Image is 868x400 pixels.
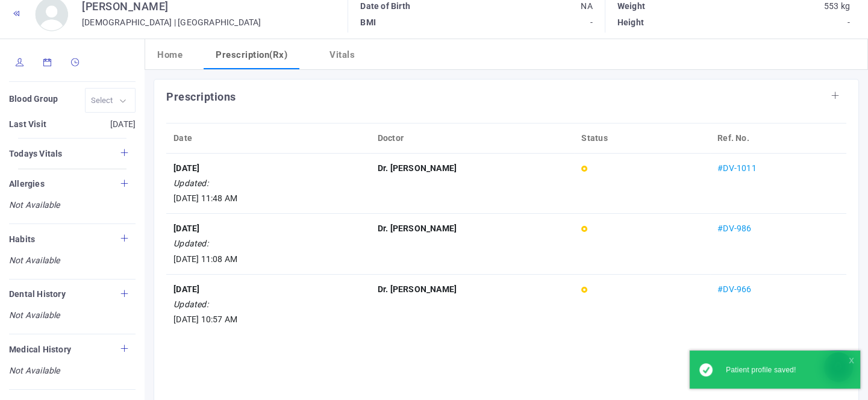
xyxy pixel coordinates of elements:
[166,274,370,334] td: [DATE] 10:57 AM
[173,239,208,248] em: Updated:
[9,94,58,104] b: Blood Group
[157,48,183,62] h5: Home
[166,214,370,275] td: [DATE] 11:08 AM
[360,1,410,11] b: Date of Birth
[9,254,136,267] i: Not Available
[173,223,199,233] b: [DATE]
[378,284,457,294] b: Dr. [PERSON_NAME]
[370,123,575,153] th: Doctor
[173,163,199,173] b: [DATE]
[378,163,457,173] b: Dr. [PERSON_NAME]
[166,90,236,103] b: Prescriptions
[329,48,355,62] h5: Vitals
[574,123,710,153] th: Status
[9,234,35,244] b: Habits
[617,17,644,27] b: Height
[9,289,66,299] b: Dental History
[9,199,136,211] i: Not Available
[166,153,370,214] td: [DATE] 11:48 AM
[9,364,136,377] i: Not Available
[717,282,839,297] div: #DV-966
[173,178,208,188] em: Updated:
[9,179,45,189] b: Allergies
[173,299,208,309] em: Updated:
[216,48,287,62] h5: Prescription(Rx)
[734,14,850,31] p: -
[360,17,376,27] b: BMI
[173,284,199,294] b: [DATE]
[9,149,63,158] b: Todays Vitals
[9,119,46,129] b: Last Visit
[726,366,796,374] span: Patient profile saved!
[476,14,593,31] p: -
[91,93,115,107] input: Select
[166,123,370,153] th: Date
[710,123,846,153] th: Ref. No.
[9,309,136,322] i: Not Available
[9,345,71,354] b: Medical History
[72,116,136,133] p: [DATE]
[82,14,261,31] p: [DEMOGRAPHIC_DATA] | [GEOGRAPHIC_DATA]
[378,223,457,233] b: Dr. [PERSON_NAME]
[717,221,839,236] div: #DV-986
[617,1,645,11] b: Weight
[717,161,839,176] div: #DV-1011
